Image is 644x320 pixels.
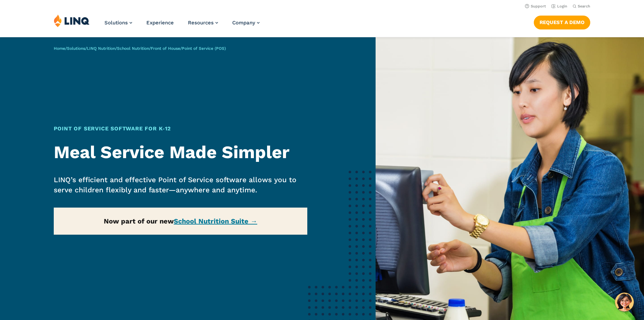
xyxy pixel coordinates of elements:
nav: Primary Navigation [104,14,260,37]
h1: Point of Service Software for K‑12 [54,125,308,133]
span: Company [232,20,255,26]
a: Login [551,4,567,8]
img: LINQ | K‑12 Software [54,14,90,27]
a: Support [525,4,546,8]
span: / / / / / [54,46,226,51]
a: Home [54,46,65,51]
a: Resources [188,20,218,26]
p: LINQ’s efficient and effective Point of Service software allows you to serve children flexibly an... [54,175,308,195]
a: Front of House [151,46,180,51]
button: Open Search Bar [573,4,590,9]
strong: Now part of our new [104,217,257,225]
span: Solutions [104,20,128,26]
strong: Meal Service Made Simpler [54,142,289,163]
button: Hello, have a question? Let’s chat. [615,293,634,312]
a: School Nutrition Suite → [174,217,257,225]
nav: Button Navigation [534,14,590,29]
a: Solutions [67,46,85,51]
span: Point of Service (POS) [182,46,226,51]
a: Request a Demo [534,16,590,29]
span: Resources [188,20,214,26]
a: LINQ Nutrition [87,46,115,51]
a: School Nutrition [117,46,149,51]
a: Company [232,20,260,26]
a: Experience [146,20,174,26]
span: Search [578,4,590,8]
a: Solutions [104,20,132,26]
